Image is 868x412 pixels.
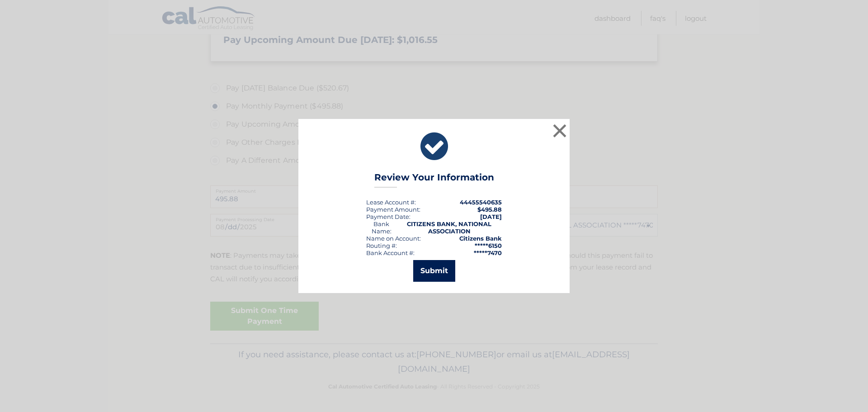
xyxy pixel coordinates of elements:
[480,213,502,220] span: [DATE]
[477,206,502,213] span: $495.88
[551,122,569,140] button: ×
[366,213,409,220] span: Payment Date
[413,260,455,282] button: Submit
[366,213,410,220] div: :
[366,235,421,242] div: Name on Account:
[366,199,416,206] div: Lease Account #:
[459,235,502,242] strong: Citizens Bank
[366,249,415,256] div: Bank Account #:
[366,242,397,249] div: Routing #:
[374,172,494,188] h3: Review Your Information
[366,220,396,235] div: Bank Name:
[460,199,502,206] strong: 44455540635
[407,220,491,235] strong: CITIZENS BANK, NATIONAL ASSOCIATION
[366,206,420,213] div: Payment Amount:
